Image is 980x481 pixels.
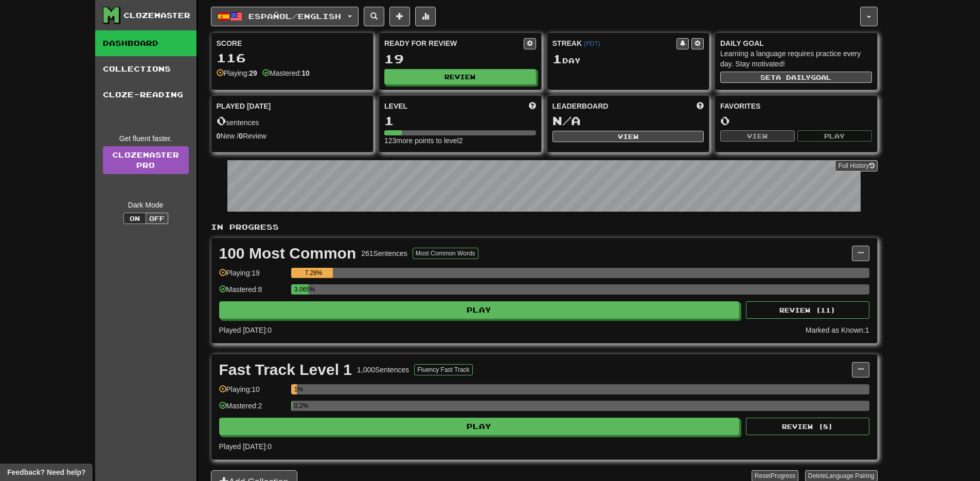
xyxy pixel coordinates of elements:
div: Streak [553,38,677,48]
a: ClozemasterPro [103,146,189,174]
a: (PDT) [584,40,600,47]
div: Score [217,38,368,48]
div: Ready for Review [384,38,524,48]
button: Search sentences [364,7,384,26]
span: 1 [553,51,562,66]
div: 0 [720,114,872,127]
span: Played [DATE]: 0 [219,442,272,451]
div: 261 Sentences [361,248,407,259]
div: Fast Track Level 1 [219,362,352,377]
div: New / Review [217,131,368,141]
strong: 0 [239,132,243,140]
span: Level [384,101,407,111]
span: Language Pairing [826,472,874,479]
button: More stats [415,7,436,26]
div: 123 more points to level 2 [384,135,536,146]
span: a daily [776,74,811,81]
div: Dark Mode [103,200,189,210]
button: On [123,213,146,224]
button: Review (11) [746,301,869,319]
div: Playing: [217,68,257,78]
button: Play [219,301,740,319]
button: Fluency Fast Track [414,364,472,375]
div: sentences [217,114,368,128]
span: This week in points, UTC [697,101,704,111]
button: Off [146,213,168,224]
div: Get fluent faster. [103,133,189,144]
span: N/A [553,113,581,128]
a: Collections [95,56,197,82]
strong: 29 [249,69,257,77]
div: 19 [384,53,536,65]
span: 0 [217,113,226,128]
div: Marked as Known: 1 [806,325,869,335]
span: Open feedback widget [7,467,85,477]
button: Review (8) [746,418,869,435]
div: Day [553,53,704,66]
div: Mastered: [262,68,310,78]
div: 3.065% [294,284,309,295]
div: 1 [384,114,536,127]
div: Clozemaster [123,10,190,21]
button: Review [384,69,536,84]
div: 1,000 Sentences [357,365,409,375]
button: Play [219,418,740,435]
span: Played [DATE]: 0 [219,326,272,334]
span: Score more points to level up [529,101,536,111]
div: Playing: 10 [219,384,286,401]
div: Learning a language requires practice every day. Stay motivated! [720,48,872,69]
strong: 10 [301,69,310,77]
div: Playing: 19 [219,268,286,285]
div: 116 [217,51,368,64]
a: Dashboard [95,30,197,56]
span: Played [DATE] [217,101,271,111]
a: Cloze-Reading [95,82,197,108]
strong: 0 [217,132,221,140]
button: View [720,130,795,142]
div: Daily Goal [720,38,872,48]
div: 100 Most Common [219,246,357,261]
span: Progress [771,472,795,479]
button: View [553,131,704,142]
button: Play [797,130,872,142]
div: Mastered: 8 [219,284,286,301]
button: Seta dailygoal [720,72,872,83]
p: In Progress [211,222,878,232]
span: Español / English [248,12,341,21]
div: 1% [294,384,297,394]
button: Most Common Words [413,248,478,259]
button: Español/English [211,7,359,26]
button: Add sentence to collection [389,7,410,26]
button: Full History [835,160,877,171]
div: Mastered: 2 [219,401,286,418]
div: Favorites [720,101,872,111]
span: Leaderboard [553,101,609,111]
div: 7.28% [294,268,333,278]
